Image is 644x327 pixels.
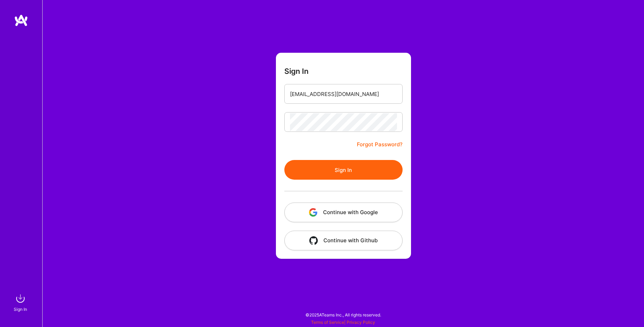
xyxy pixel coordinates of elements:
[357,140,403,149] a: Forgot Password?
[290,85,397,103] input: Email...
[13,291,27,306] img: sign in
[311,320,375,325] span: |
[284,160,403,180] button: Sign In
[284,67,309,76] h3: Sign In
[14,306,27,313] div: Sign In
[42,306,644,323] div: © 2025 ATeams Inc., All rights reserved.
[284,203,403,222] button: Continue with Google
[284,231,403,250] button: Continue with Github
[309,208,317,217] img: icon
[309,236,318,245] img: icon
[15,291,27,313] a: sign inSign In
[347,320,375,325] a: Privacy Policy
[14,14,28,27] img: logo
[311,320,344,325] a: Terms of Service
